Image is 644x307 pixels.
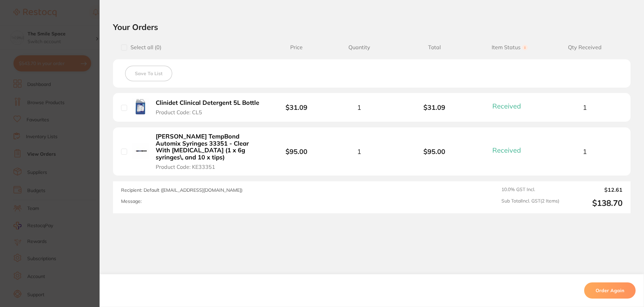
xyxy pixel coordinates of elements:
span: Quantity [321,44,397,51]
b: $31.09 [397,103,472,111]
span: Total [397,44,472,51]
span: 1 [357,103,361,111]
img: Clinidet Clinical Detergent 5L Bottle [132,98,149,115]
span: Sub Total Incl. GST ( 2 Items) [501,198,559,208]
b: [PERSON_NAME] TempBond Automix Syringes 33351 - Clear With [MEDICAL_DATA] (1 x 6g syringes\, and ... [156,133,260,161]
span: Received [492,146,521,154]
span: Qty Received [547,44,622,51]
output: $12.61 [565,187,622,193]
span: 1 [357,148,361,155]
span: Recipient: Default ( [EMAIL_ADDRESS][DOMAIN_NAME] ) [121,187,242,193]
label: Message: [121,198,142,204]
span: 1 [583,148,587,155]
button: Save To List [125,66,172,81]
span: Price [271,44,321,51]
span: 1 [583,103,587,111]
button: Order Again [584,282,636,299]
span: Received [492,102,521,110]
img: Kerr TempBond Automix Syringes 33351 - Clear With Triclosan (1 x 6g syringes\, and 10 x tips) [132,143,149,159]
h2: Your Orders [113,22,631,32]
span: Item Status [472,44,547,51]
button: Received [490,146,529,154]
span: 10.0 % GST Incl. [501,187,559,193]
span: Product Code: CL5 [156,109,202,115]
button: Clinidet Clinical Detergent 5L Bottle Product Code: CL5 [154,99,262,116]
output: $138.70 [565,198,622,208]
button: [PERSON_NAME] TempBond Automix Syringes 33351 - Clear With [MEDICAL_DATA] (1 x 6g syringes\, and ... [154,133,262,170]
button: Received [490,102,529,110]
span: Product Code: KE33351 [156,164,215,170]
b: $95.00 [397,148,472,155]
b: $31.09 [286,103,307,112]
b: Clinidet Clinical Detergent 5L Bottle [156,99,259,106]
span: Select all ( 0 ) [127,44,161,51]
b: $95.00 [286,147,307,156]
